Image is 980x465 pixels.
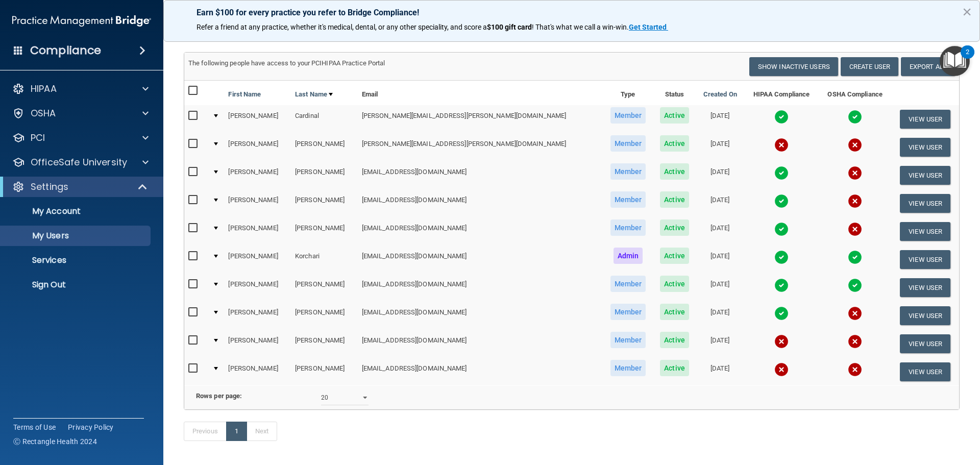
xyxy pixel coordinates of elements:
[660,248,689,264] span: Active
[900,334,950,353] button: View User
[224,274,291,302] td: [PERSON_NAME]
[197,8,947,17] p: Earn $100 for every practice you refer to Bridge Compliance!
[696,358,744,385] td: [DATE]
[962,4,972,20] button: Close
[774,306,789,321] img: tick.e7d51cea.svg
[610,332,646,348] span: Member
[224,161,291,189] td: [PERSON_NAME]
[848,166,862,180] img: cross.ca9f0e7f.svg
[224,189,291,217] td: [PERSON_NAME]
[848,138,862,152] img: cross.ca9f0e7f.svg
[614,248,643,264] span: Admin
[774,222,789,236] img: tick.e7d51cea.svg
[774,194,789,208] img: tick.e7d51cea.svg
[629,23,667,31] strong: Get Started
[12,156,149,168] a: OfficeSafe University
[12,107,149,119] a: OSHA
[848,334,862,349] img: cross.ca9f0e7f.svg
[603,81,653,105] th: Type
[247,422,277,441] a: Next
[660,304,689,320] span: Active
[900,194,950,213] button: View User
[696,161,744,189] td: [DATE]
[291,358,358,385] td: [PERSON_NAME]
[610,135,646,152] span: Member
[358,330,603,358] td: [EMAIL_ADDRESS][DOMAIN_NAME]
[900,250,950,269] button: View User
[901,57,955,76] a: Export All
[610,219,646,236] span: Member
[610,276,646,292] span: Member
[358,81,603,105] th: Email
[7,280,146,290] p: Sign Out
[696,217,744,246] td: [DATE]
[291,246,358,274] td: Korchari
[848,306,862,321] img: cross.ca9f0e7f.svg
[12,11,151,31] img: PMB logo
[358,217,603,246] td: [EMAIL_ADDRESS][DOMAIN_NAME]
[660,332,689,348] span: Active
[696,330,744,358] td: [DATE]
[188,59,385,67] span: The following people have access to your PCIHIPAA Practice Portal
[696,105,744,133] td: [DATE]
[900,138,950,157] button: View User
[660,135,689,152] span: Active
[7,255,146,265] p: Services
[13,422,56,432] a: Terms of Use
[610,304,646,320] span: Member
[696,133,744,161] td: [DATE]
[358,246,603,274] td: [EMAIL_ADDRESS][DOMAIN_NAME]
[291,133,358,161] td: [PERSON_NAME]
[224,330,291,358] td: [PERSON_NAME]
[900,306,950,325] button: View User
[749,57,838,76] button: Show Inactive Users
[653,81,696,105] th: Status
[291,274,358,302] td: [PERSON_NAME]
[31,107,56,119] p: OSHA
[12,132,149,144] a: PCI
[848,110,862,124] img: tick.e7d51cea.svg
[224,246,291,274] td: [PERSON_NAME]
[660,163,689,180] span: Active
[900,362,950,381] button: View User
[358,105,603,133] td: [PERSON_NAME][EMAIL_ADDRESS][PERSON_NAME][DOMAIN_NAME]
[12,83,149,95] a: HIPAA
[291,217,358,246] td: [PERSON_NAME]
[848,250,862,264] img: tick.e7d51cea.svg
[487,23,532,31] strong: $100 gift card
[7,231,146,241] p: My Users
[660,219,689,236] span: Active
[31,156,127,168] p: OfficeSafe University
[774,110,789,124] img: tick.e7d51cea.svg
[7,206,146,216] p: My Account
[291,302,358,330] td: [PERSON_NAME]
[848,362,862,377] img: cross.ca9f0e7f.svg
[610,360,646,376] span: Member
[774,278,789,292] img: tick.e7d51cea.svg
[12,181,148,193] a: Settings
[819,81,891,105] th: OSHA Compliance
[774,334,789,349] img: cross.ca9f0e7f.svg
[30,43,101,58] h4: Compliance
[900,222,950,241] button: View User
[774,362,789,377] img: cross.ca9f0e7f.svg
[13,436,97,447] span: Ⓒ Rectangle Health 2024
[184,422,227,441] a: Previous
[358,358,603,385] td: [EMAIL_ADDRESS][DOMAIN_NAME]
[31,181,68,193] p: Settings
[31,83,57,95] p: HIPAA
[900,278,950,297] button: View User
[358,302,603,330] td: [EMAIL_ADDRESS][DOMAIN_NAME]
[774,166,789,180] img: tick.e7d51cea.svg
[358,161,603,189] td: [EMAIL_ADDRESS][DOMAIN_NAME]
[610,163,646,180] span: Member
[196,392,242,400] b: Rows per page:
[610,191,646,208] span: Member
[31,132,45,144] p: PCI
[291,330,358,358] td: [PERSON_NAME]
[744,81,819,105] th: HIPAA Compliance
[629,23,668,31] a: Get Started
[532,23,629,31] span: ! That's what we call a win-win.
[224,302,291,330] td: [PERSON_NAME]
[224,105,291,133] td: [PERSON_NAME]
